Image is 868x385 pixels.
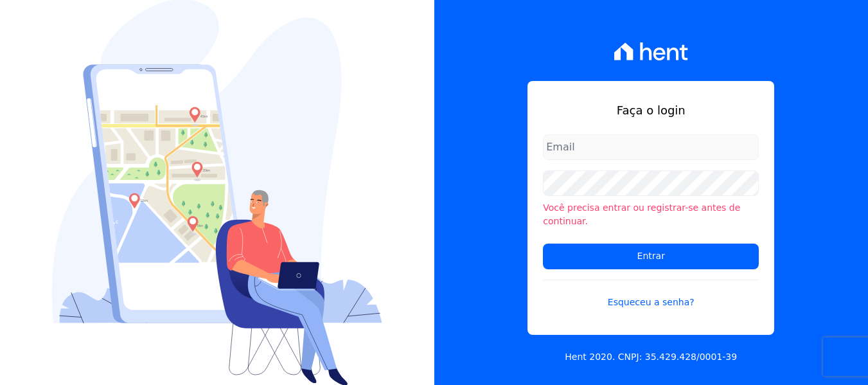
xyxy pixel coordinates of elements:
li: Você precisa entrar ou registrar-se antes de continuar. [543,201,759,228]
a: Esqueceu a senha? [543,280,759,309]
p: Hent 2020. CNPJ: 35.429.428/0001-39 [565,350,737,364]
input: Email [543,134,759,160]
input: Entrar [543,244,759,269]
h1: Faça o login [543,102,759,119]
